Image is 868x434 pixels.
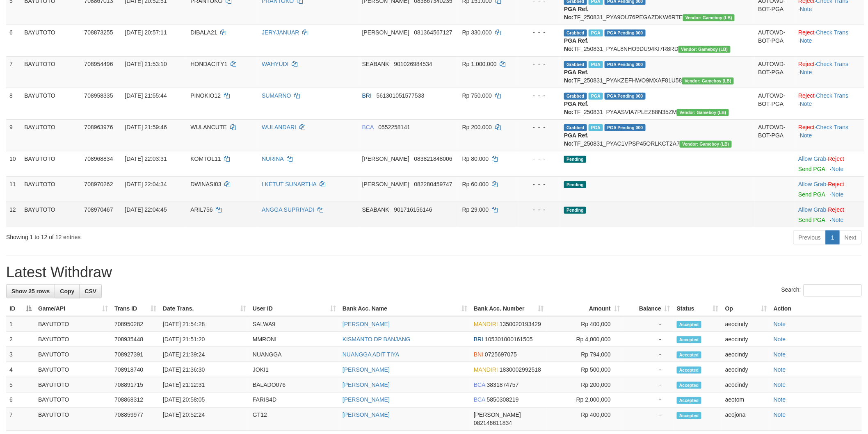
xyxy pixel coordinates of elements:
span: KOMTOL11 [190,155,221,162]
td: aeocindy [722,332,770,347]
td: BAYUTOTO [21,25,81,56]
td: BAYUTOTO [35,408,111,431]
span: Copy [60,288,74,295]
a: Allow Grab [798,206,826,213]
span: Pending [564,156,586,163]
td: 7 [6,408,35,431]
td: - [623,377,674,393]
span: · [798,206,828,213]
a: [PERSON_NAME] [343,412,390,418]
span: [DATE] 21:53:10 [125,61,167,67]
a: Reject [798,61,815,67]
td: aeocindy [722,316,770,332]
a: Note [774,381,786,388]
span: Rp 1.000.000 [462,61,497,67]
td: 708859977 [111,408,160,431]
td: aeotom [722,393,770,408]
span: [DATE] 20:57:11 [125,29,167,36]
td: 9 [6,119,21,151]
td: BALADO076 [249,377,339,393]
a: Check Trans [816,29,849,36]
a: Allow Grab [798,181,826,187]
div: - - - [522,28,557,37]
td: - [623,332,674,347]
b: PGA Ref. No: [564,37,589,52]
td: [DATE] 21:54:28 [160,316,249,332]
span: BRI [474,336,483,343]
span: [DATE] 21:59:46 [125,124,167,130]
td: [DATE] 20:52:24 [160,408,249,431]
a: Note [774,366,786,373]
span: 708970262 [84,181,113,187]
span: Vendor URL: https://dashboard.q2checkout.com/secure [680,141,731,148]
span: Marked by aeojona [589,30,603,37]
td: BAYUTOTO [35,316,111,332]
span: Copy 0552258141 to clipboard [378,124,410,130]
a: I KETUT SUNARTHA [262,181,316,187]
td: NUANGGA [249,347,339,362]
span: Copy 1350020193429 to clipboard [500,321,541,327]
span: Vendor URL: https://dashboard.q2checkout.com/secure [683,14,735,21]
td: BAYUTOTO [21,176,81,202]
td: AUTOWD-BOT-PGA [755,56,795,88]
a: Show 25 rows [6,284,55,298]
span: [PERSON_NAME] [362,29,409,36]
span: Copy 083821848006 to clipboard [414,155,452,162]
a: Note [831,166,844,172]
a: 1 [826,231,840,244]
a: Note [774,321,786,327]
div: - - - [522,60,557,68]
td: MMRONI [249,332,339,347]
div: - - - [522,206,557,214]
th: Bank Acc. Name: activate to sort column ascending [339,301,471,316]
span: Pending [564,207,586,214]
td: BAYUTOTO [35,362,111,377]
a: Check Trans [816,61,849,67]
th: Action [770,301,862,316]
td: 708918740 [111,362,160,377]
td: · · [795,119,864,151]
a: Note [831,217,844,223]
span: Vendor URL: https://dashboard.q2checkout.com/secure [678,46,730,53]
span: Accepted [677,367,701,374]
td: 12 [6,202,21,227]
td: 6 [6,393,35,408]
td: · · [795,88,864,119]
span: PGA Pending [605,93,646,100]
td: 708935448 [111,332,160,347]
th: Date Trans.: activate to sort column ascending [160,301,249,316]
a: Next [839,231,862,244]
td: Rp 4,000,000 [547,332,623,347]
span: Copy 0725697075 to clipboard [485,351,517,358]
td: - [623,408,674,431]
td: Rp 2,000,000 [547,393,623,408]
td: BAYUTOTO [21,119,81,151]
td: 10 [6,151,21,176]
a: Reject [798,92,815,99]
a: Reject [828,181,845,187]
td: 708927391 [111,347,160,362]
td: · [795,202,864,227]
a: WAHYUDI [262,61,289,67]
td: 4 [6,362,35,377]
td: [DATE] 20:58:05 [160,393,249,408]
a: [PERSON_NAME] [343,321,390,327]
span: Rp 330.000 [462,29,492,36]
div: - - - [522,180,557,188]
span: Copy 5850308219 to clipboard [487,397,519,403]
span: BCA [474,397,485,403]
span: Grabbed [564,30,587,37]
td: FARIS4D [249,393,339,408]
span: 708958335 [84,92,113,99]
td: aeojona [722,408,770,431]
td: BAYUTOTO [21,151,81,176]
span: Marked by aeocindy [589,61,603,68]
a: Send PGA [798,166,825,172]
span: Rp 750.000 [462,92,492,99]
span: Grabbed [564,124,587,131]
a: Note [800,132,812,139]
span: Vendor URL: https://dashboard.q2checkout.com/secure [682,78,734,85]
span: DIBALA21 [190,29,217,36]
td: aeocindy [722,347,770,362]
a: Allow Grab [798,155,826,162]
